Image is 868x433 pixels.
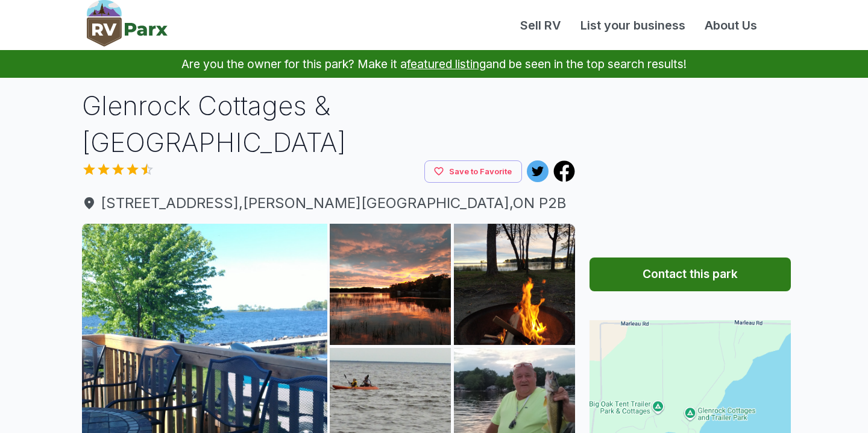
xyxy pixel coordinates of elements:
a: About Us [695,16,767,34]
span: [STREET_ADDRESS] , [PERSON_NAME][GEOGRAPHIC_DATA] , ON P2B [82,192,575,214]
iframe: Advertisement [590,87,791,238]
a: Sell RV [511,16,571,34]
button: Save to Favorite [424,160,522,183]
img: AAcXr8rWBLlmq4WYLR0NwF_2ac6nINTtLdXjOba342mnzBUuZVT8jSat-GlmqP0jPuK0ZWFgN5aMcUvl9dAVlrYygBK0otYhd... [330,224,451,345]
a: featured listing [407,57,486,71]
a: [STREET_ADDRESS],[PERSON_NAME][GEOGRAPHIC_DATA],ON P2B [82,192,575,214]
h1: Glenrock Cottages & [GEOGRAPHIC_DATA] [82,87,575,160]
a: List your business [571,16,695,34]
p: Are you the owner for this park? Make it a and be seen in the top search results! [14,50,854,78]
img: AAcXr8ofVFGI-1NO34K7FuDRpDRNFzHu5LtKdMBaXd7YcDsMtu6FGFoLu8dDJ6InqT-RbZullfkxije-cjbJR2cCuJE81qF2l... [454,224,575,345]
button: Contact this park [590,258,791,291]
